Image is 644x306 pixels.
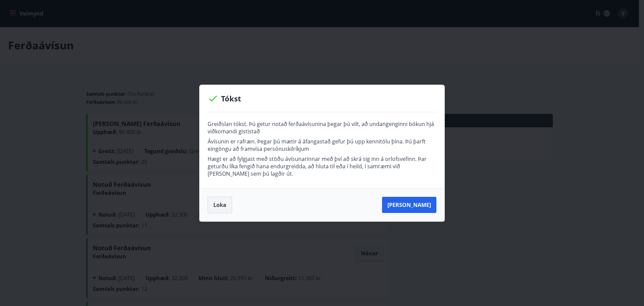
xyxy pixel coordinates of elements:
[208,196,232,213] button: Loka
[208,93,436,104] p: Tókst
[382,197,436,213] button: [PERSON_NAME]
[208,155,436,177] p: Hægt er að fylgjast með stöðu ávísunarinnar með því að skrá sig inn á orlofsvefinn. Þar geturðu l...
[208,138,436,152] p: Ávísunin er rafræn. Þegar þú mætir á áfangastað gefur þú upp kennitölu þína. Þú þarft eingöngu að...
[208,120,436,135] p: Greiðslan tókst. Þú getur notað ferðaávísunina þegar þú vilt, að undangenginni bókun hjá viðkoman...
